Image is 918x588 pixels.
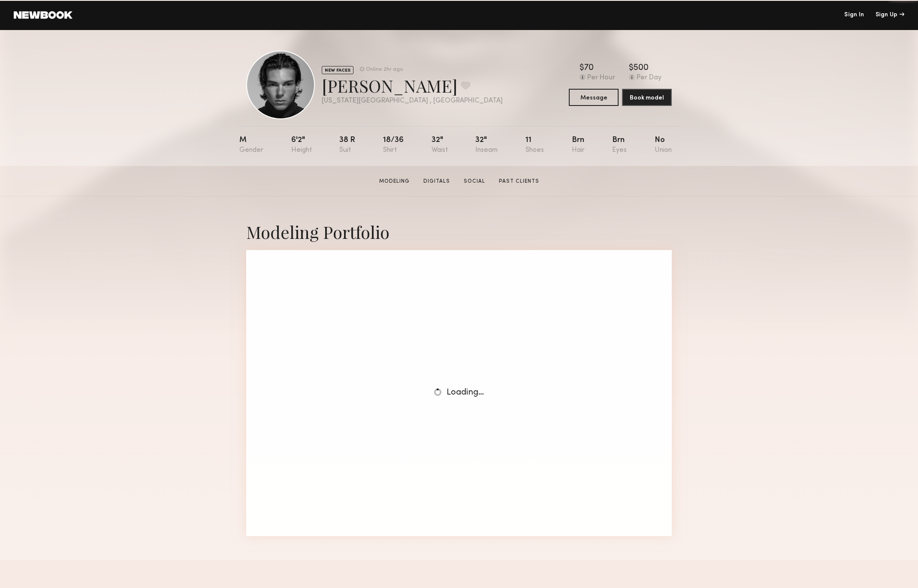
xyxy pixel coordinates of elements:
div: [PERSON_NAME] [322,74,503,97]
span: Loading… [447,389,484,397]
div: No [655,136,672,154]
div: $ [629,64,634,72]
div: Sign Up [876,12,904,18]
div: 32" [432,136,448,154]
a: Sign In [844,12,864,18]
div: [US_STATE][GEOGRAPHIC_DATA] , [GEOGRAPHIC_DATA] [322,97,503,105]
a: Past Clients [495,178,543,185]
a: Modeling [376,178,413,185]
div: Per Hour [587,74,615,82]
div: Brn [612,136,627,154]
div: Per Day [637,74,661,82]
div: $ [580,64,584,72]
div: 11 [525,136,544,154]
div: 500 [634,64,649,72]
div: 70 [584,64,594,72]
button: Book model [622,89,672,106]
div: Modeling Portfolio [246,220,672,243]
div: NEW FACES [322,66,353,74]
div: M [239,136,263,154]
a: Digitals [420,178,453,185]
div: 32" [475,136,498,154]
div: 6'2" [291,136,312,154]
div: 38 r [339,136,355,154]
button: Message [569,89,619,106]
div: Brn [572,136,585,154]
a: Social [460,178,489,185]
div: 18/36 [383,136,404,154]
div: Online 2hr ago [366,67,403,72]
